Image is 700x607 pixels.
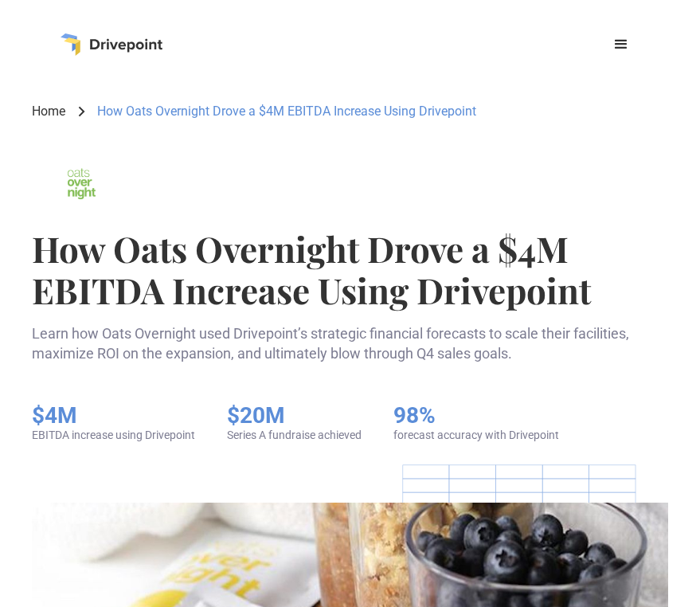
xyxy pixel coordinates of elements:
div: EBITDA increase using Drivepoint [32,429,195,442]
h5: $20M [227,402,362,429]
div: How Oats Overnight Drove a $4M EBITDA Increase Using Drivepoint [97,103,476,120]
a: Home [32,103,65,120]
div: Series A fundraise achieved [227,429,362,442]
a: home [61,33,162,56]
div: menu [602,25,640,64]
h1: How Oats Overnight Drove a $4M EBITDA Increase Using Drivepoint [32,228,668,311]
h5: $4M [32,402,195,429]
h5: 98% [393,402,559,429]
p: Learn how Oats Overnight used Drivepoint’s strategic financial forecasts to scale their facilitie... [32,323,668,363]
div: forecast accuracy with Drivepoint [393,429,559,442]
